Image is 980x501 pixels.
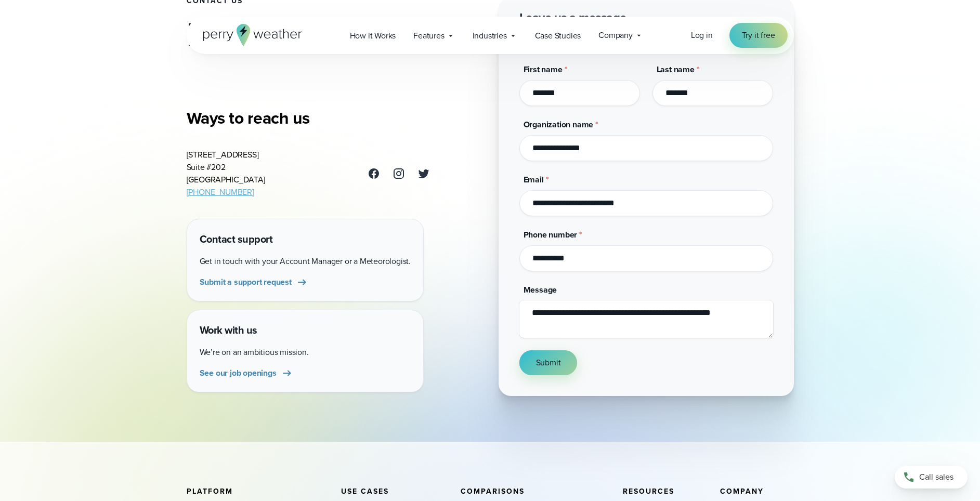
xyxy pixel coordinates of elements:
p: We’re on an ambitious mission. [200,346,411,359]
span: Features [413,30,444,42]
span: Last name [657,63,695,75]
span: Resources [623,486,674,497]
h3: Ways to reach us [187,108,430,128]
a: Try it free [729,23,788,48]
span: Case Studies [535,30,581,42]
span: Try it free [742,29,775,42]
a: See our job openings [200,367,293,379]
span: Comparisons [461,486,525,497]
span: Phone number [524,229,578,241]
span: Industries [473,30,507,42]
h4: Work with us [200,323,411,338]
span: How it Works [350,30,396,42]
a: Call sales [895,466,968,489]
a: [PHONE_NUMBER] [187,186,254,198]
span: Submit a support request [200,276,292,288]
a: Case Studies [526,25,590,46]
address: [STREET_ADDRESS] Suite #202 [GEOGRAPHIC_DATA] [187,149,266,199]
button: Submit [519,350,578,375]
p: Get in touch with your Account Manager or a Meteorologist. [200,255,411,268]
a: Log in [691,29,713,42]
span: See our job openings [200,367,277,379]
a: Submit a support request [200,276,308,288]
h2: Leave us a message [519,9,626,26]
span: Message [524,284,557,296]
span: Email [524,174,544,186]
a: How it Works [341,25,405,46]
span: First name [524,63,563,75]
span: Submit [536,357,561,369]
span: Use Cases [341,486,389,497]
h4: Contact support [200,232,411,247]
span: Company [720,486,764,497]
span: Call sales [919,471,953,483]
span: Company [598,29,633,42]
span: Organization name [524,118,594,130]
span: Platform [187,486,233,497]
